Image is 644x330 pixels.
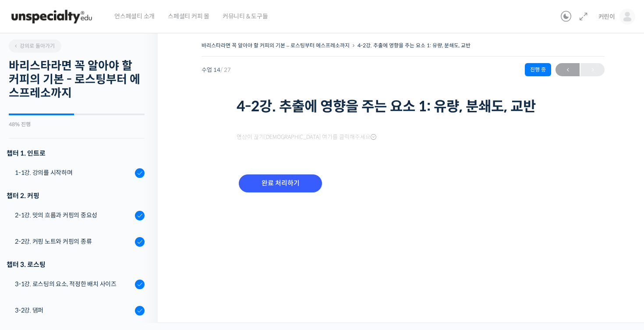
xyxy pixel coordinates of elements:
[556,63,580,76] a: ←이전
[9,59,145,100] h2: 바리스타라면 꼭 알아야 할 커피의 기본 - 로스팅부터 에스프레소까지
[202,42,350,49] a: 바리스타라면 꼭 알아야 할 커피의 기본 – 로스팅부터 에스프레소까지
[239,174,322,192] input: 완료 처리하기
[15,279,132,289] div: 3-1강. 로스팅의 요소, 적정한 배치 사이즈
[15,168,132,177] div: 1-1강. 강의를 시작하며
[598,13,615,21] span: 커린이
[7,259,145,270] div: 챕터 3. 로스팅
[15,210,132,220] div: 2-1강. 맛의 흐름과 커핑의 중요성
[9,39,61,53] a: 강의로 돌아가기
[9,122,145,127] div: 48% 진행
[202,67,231,73] span: 수업 14
[357,42,471,49] a: 4-2강. 추출에 영향을 주는 요소 1: 유량, 분쇄도, 교반
[237,134,376,141] span: 영상이 끊기[DEMOGRAPHIC_DATA] 여기를 클릭해주세요
[7,147,145,159] h3: 챕터 1. 인트로
[525,63,551,76] div: 진행 중
[13,43,55,49] span: 강의로 돌아가기
[237,98,570,115] h1: 4-2강. 추출에 영향을 주는 요소 1: 유량, 분쇄도, 교반
[15,305,132,315] div: 3-2강. 댐퍼
[15,237,132,246] div: 2-2강. 커핑 노트와 커핑의 종류
[220,66,231,74] span: / 27
[556,64,580,76] span: ←
[7,190,145,202] div: 챕터 2. 커핑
